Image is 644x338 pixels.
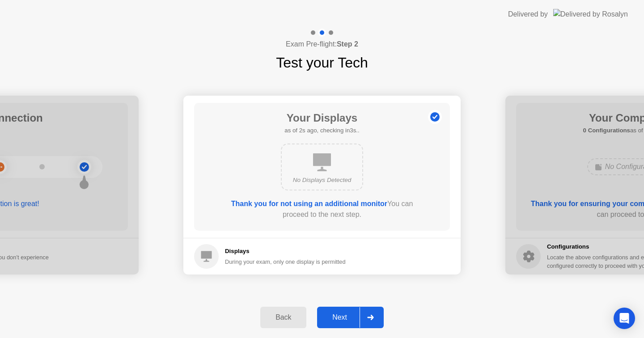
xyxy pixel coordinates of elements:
h4: Exam Pre-flight: [286,39,358,50]
button: Back [260,307,306,328]
div: No Displays Detected [289,176,355,185]
div: During your exam, only one display is permitted [225,258,346,266]
h5: Displays [225,247,346,256]
div: Next [320,313,360,321]
h1: Test your Tech [276,52,368,73]
div: You can proceed to the next step. [220,199,424,220]
h5: as of 2s ago, checking in3s.. [284,126,359,135]
b: Step 2 [337,40,358,48]
div: Open Intercom Messenger [614,308,635,329]
h1: Your Displays [284,110,359,126]
img: Delivered by Rosalyn [553,9,628,19]
b: Thank you for not using an additional monitor [231,200,387,207]
div: Back [263,313,304,321]
button: Next [317,307,384,328]
div: Delivered by [508,9,548,20]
